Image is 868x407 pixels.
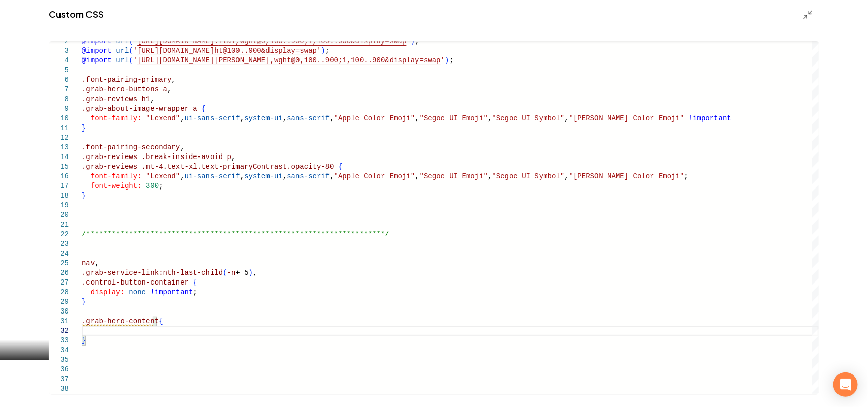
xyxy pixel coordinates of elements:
span: .break-inside-avoid [142,153,223,161]
span: "[PERSON_NAME] Color Emoji" [569,172,684,180]
span: system-ui [244,172,283,180]
span: "Segoe UI Emoji" [420,172,488,180]
span: ht@100..900&display=swap [214,47,317,55]
span: .mt-4.text-xl.text-primaryContrast.opacity-80 [142,163,334,171]
span: ) [249,269,253,277]
span: "Segoe UI Symbol" [492,172,565,180]
span: , [240,172,244,180]
span: , [564,114,568,122]
span: , [240,114,244,122]
span: , [488,172,492,180]
span: sans-serif [287,114,330,122]
span: ( [223,269,227,277]
span: ; [450,56,454,65]
span: , [488,114,492,122]
span: , [330,172,334,180]
span: ui-sans-serif [185,172,240,180]
span: , [283,114,287,122]
span: ; [684,172,689,180]
span: , [283,172,287,180]
span: , [564,172,568,180]
span: "[PERSON_NAME] Color Emoji" [569,114,684,122]
span: ui-sans-serif [185,114,240,122]
span: ) [321,47,325,55]
span: ' [317,47,321,55]
span: + 5 [235,269,248,277]
span: [URL][DOMAIN_NAME][PERSON_NAME] [137,56,270,65]
span: p [227,153,231,161]
span: , [253,269,257,277]
span: , [330,114,334,122]
span: !important [689,114,731,122]
span: , [231,153,235,161]
span: sans-serif [287,172,330,180]
span: , [415,172,419,180]
span: ; [325,47,330,55]
span: .grab-service-link:nth-last-child [82,269,223,277]
span: [URL][DOMAIN_NAME] [137,47,214,55]
span: , [415,114,419,122]
span: "Apple Color Emoji" [334,172,415,180]
span: "Segoe UI Emoji" [420,114,488,122]
span: { [338,163,342,171]
span: -n [227,269,236,277]
div: Open Intercom Messenger [833,372,858,397]
span: "Segoe UI Symbol" [492,114,565,122]
span: ) [445,56,449,65]
span: system-ui [244,114,283,122]
span: "Apple Color Emoji" [334,114,415,122]
span: ,wght@0,100..900;1,100..900&display=swap [270,56,441,65]
span: ' [441,56,445,65]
